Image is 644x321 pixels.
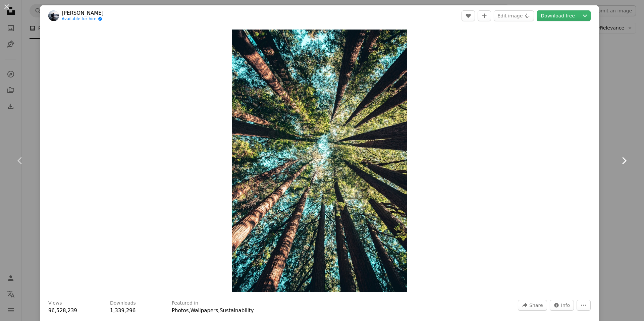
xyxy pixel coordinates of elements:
[172,308,189,314] a: Photos
[561,300,570,310] span: Info
[110,308,136,314] span: 1,339,296
[190,308,218,314] a: Wallpapers
[189,308,191,314] span: ,
[529,300,543,310] span: Share
[48,308,77,314] span: 96,528,239
[172,300,198,307] h3: Featured in
[220,308,254,314] a: Sustainability
[579,10,591,21] button: Choose download size
[604,128,644,193] a: Next
[478,10,491,21] button: Add to Collection
[232,30,407,292] button: Zoom in on this image
[577,300,591,311] button: More Actions
[48,10,59,21] img: Go to Casey Horner's profile
[462,10,475,21] button: Like
[550,300,574,311] button: Stats about this image
[494,10,534,21] button: Edit image
[62,16,104,22] a: Available for hire
[218,308,220,314] span: ,
[62,10,104,16] a: [PERSON_NAME]
[518,300,547,311] button: Share this image
[232,30,407,292] img: low angle photography of trees at daytime
[110,300,136,307] h3: Downloads
[537,10,579,21] a: Download free
[48,300,62,307] h3: Views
